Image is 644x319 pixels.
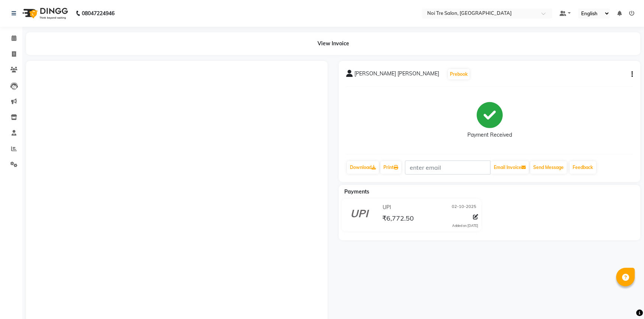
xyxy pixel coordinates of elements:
span: Payments [344,188,369,195]
button: Email Invoice [491,161,529,174]
b: 08047224946 [82,3,115,24]
a: Print [380,161,401,174]
span: [PERSON_NAME] [PERSON_NAME] [354,70,439,80]
img: logo [19,3,70,24]
a: Feedback [570,161,596,174]
div: Payment Received [467,131,512,139]
span: ₹6,772.50 [382,214,414,224]
iframe: chat widget [613,289,637,312]
a: Download [347,161,379,174]
button: Prebook [448,69,470,79]
span: 02-10-2025 [452,204,476,211]
input: enter email [405,160,490,175]
div: View Invoice [26,32,640,55]
button: Send Message [530,161,567,174]
span: UPI [383,204,391,211]
div: Added on [DATE] [452,223,478,228]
